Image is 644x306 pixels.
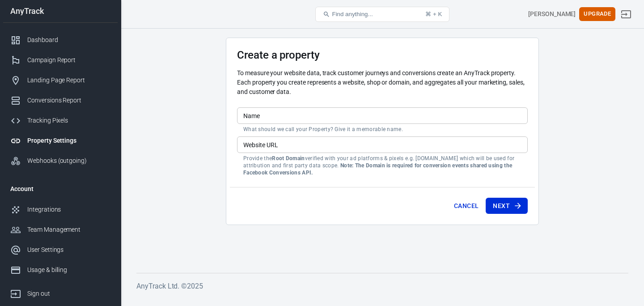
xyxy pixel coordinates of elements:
button: Find anything...⌘ + K [315,7,449,22]
p: Provide the verified with your ad platforms & pixels e.g. [DOMAIN_NAME] which will be used for at... [243,155,521,176]
a: Usage & billing [3,260,118,280]
a: Conversions Report [3,90,118,110]
div: Tracking Pixels [27,116,110,125]
div: Sign out [27,289,110,298]
div: ⌘ + K [425,11,442,17]
div: Usage & billing [27,265,110,275]
button: Next [486,198,528,214]
a: Team Management [3,220,118,240]
a: Integrations [3,200,118,220]
p: To measure your website data, track customer journeys and conversions create an AnyTrack property... [237,68,528,97]
strong: Root Domain [272,155,305,161]
a: Campaign Report [3,50,118,70]
div: User Settings [27,245,110,255]
a: Tracking Pixels [3,110,118,131]
a: Dashboard [3,30,118,50]
li: Account [3,178,118,200]
p: What should we call your Property? Give it a memorable name. [243,126,521,133]
div: Dashboard [27,35,110,45]
strong: Note: The Domain is required for conversion events shared using the Facebook Conversions API. [243,162,512,176]
a: Sign out [615,4,637,25]
a: User Settings [3,240,118,260]
h6: AnyTrack Ltd. © 2025 [136,280,628,292]
input: example.com [237,136,528,153]
a: Landing Page Report [3,70,118,90]
button: Cancel [450,198,482,214]
div: Campaign Report [27,55,110,65]
div: Team Management [27,225,110,234]
a: Property Settings [3,131,118,151]
div: Account id: xbAhXv6s [528,9,576,19]
span: Find anything... [332,11,373,17]
div: Property Settings [27,136,110,145]
button: Upgrade [579,7,615,21]
div: Landing Page Report [27,76,110,85]
div: AnyTrack [3,7,118,15]
div: Conversions Report [27,96,110,105]
h3: Create a property [237,49,528,61]
div: Integrations [27,205,110,214]
a: Webhooks (outgoing) [3,151,118,171]
input: Your Website Name [237,107,528,124]
div: Webhooks (outgoing) [27,156,110,166]
a: Sign out [3,280,118,304]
